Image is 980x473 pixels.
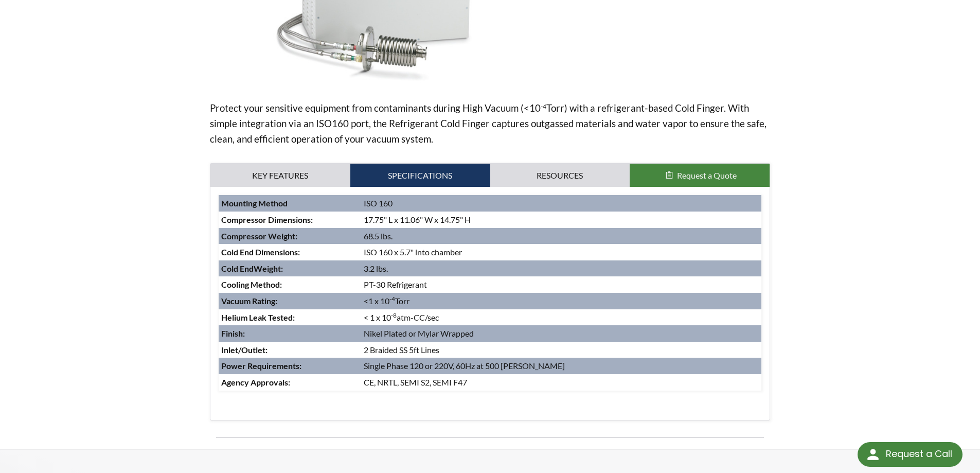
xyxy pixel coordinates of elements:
strong: Cooling Method: [221,279,282,289]
td: Single Phase 120 or 220V, 60Hz at 500 [PERSON_NAME] [361,358,761,374]
strong: Helium Leak Tested [221,312,293,322]
sup: -4 [389,295,395,303]
td: : [219,228,361,244]
td: CE, NRTL, SEMI S2, SEMI F47 [361,374,761,391]
td: 17.75" L x 11.06" W x 14.75" H [361,212,761,228]
img: round button [865,446,881,463]
button: Request a Quote [630,164,770,187]
a: Specifications [350,164,490,187]
strong: Cold End Dimensions [221,247,298,257]
td: ISO 160 [361,195,761,212]
td: 3.2 lbs. [361,260,761,277]
strong: Agency Approvals: [221,377,290,387]
strong: Cold End [221,264,254,273]
div: Request a Call [858,442,963,467]
td: ISO 160 x 5.7" into chamber [361,244,761,260]
strong: Inlet/Outlet: [221,345,268,355]
strong: Compressor Dimensions [221,215,311,224]
td: : [219,260,361,277]
sup: -8 [391,311,397,319]
a: Key Features [210,164,350,187]
td: 2 Braided SS 5ft Lines [361,342,761,358]
td: : [219,293,361,309]
td: : [219,212,361,228]
td: PT-30 Refrigerant [361,276,761,293]
td: 68.5 lbs. [361,228,761,244]
td: : [219,244,361,260]
a: Resources [490,164,630,187]
strong: Weight [254,264,281,273]
strong: Vacuum Rating [221,296,275,306]
span: Request a Quote [677,170,737,180]
sup: -4 [541,102,546,110]
strong: Mounting Method [221,198,288,208]
strong: Finish: [221,328,245,338]
td: Nikel Plated or Mylar Wrapped [361,325,761,342]
strong: Compressor Weight [221,231,295,241]
td: <1 x 10 Torr [361,293,761,309]
p: Protect your sensitive equipment from contaminants during High Vacuum (<10 Torr) with a refrigera... [210,100,771,147]
div: Request a Call [886,442,952,466]
strong: Power Requirements: [221,361,301,371]
td: : [219,309,361,326]
td: < 1 x 10 atm-CC/sec [361,309,761,326]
